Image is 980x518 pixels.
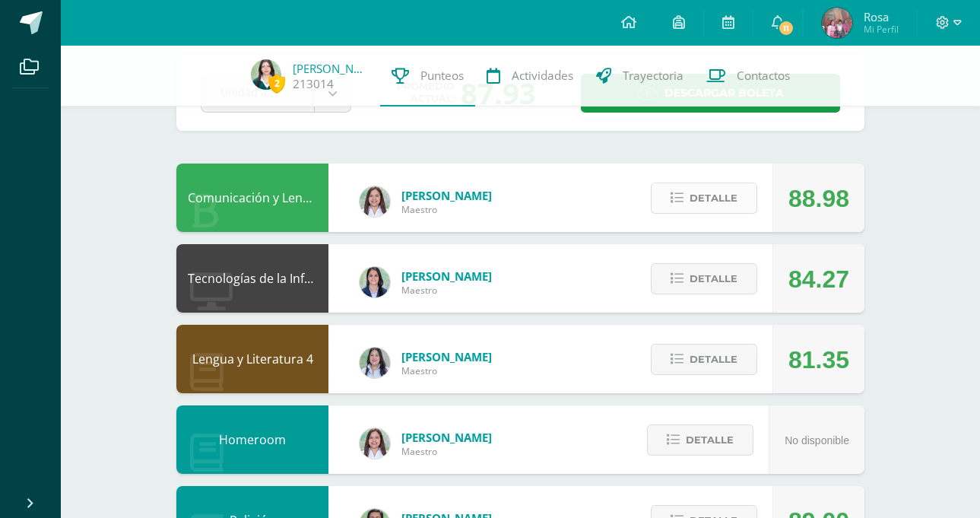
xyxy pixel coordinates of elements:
[647,424,753,456] button: Detalle
[360,186,390,217] img: acecb51a315cac2de2e3deefdb732c9f.png
[401,203,492,216] span: Maestro
[401,364,492,377] span: Maestro
[401,284,492,297] span: Maestro
[788,245,849,313] div: 84.27
[788,326,849,394] div: 81.35
[401,269,492,284] span: [PERSON_NAME]
[864,9,899,24] span: Rosa
[737,68,790,84] span: Contactos
[822,8,852,38] img: 220c076b6306047aa4ad45b7e8690726.png
[360,267,390,297] img: 7489ccb779e23ff9f2c3e89c21f82ed0.png
[268,74,285,93] span: 2
[585,46,695,106] a: Trayectoria
[176,244,328,313] div: Tecnologías de la Información y la Comunicación 4
[420,68,464,84] span: Punteos
[778,20,794,37] span: 11
[401,430,492,445] span: [PERSON_NAME]
[623,68,683,84] span: Trayectoria
[785,434,849,446] span: No disponible
[360,428,390,459] img: acecb51a315cac2de2e3deefdb732c9f.png
[686,426,734,454] span: Detalle
[690,184,737,212] span: Detalle
[651,183,757,214] button: Detalle
[512,68,573,84] span: Actividades
[475,46,585,106] a: Actividades
[176,325,328,393] div: Lengua y Literatura 4
[401,349,492,364] span: [PERSON_NAME]
[401,445,492,458] span: Maestro
[251,59,281,90] img: 6cc98f2282567af98d954e4206a18671.png
[690,345,737,373] span: Detalle
[176,405,328,474] div: Homeroom
[690,265,737,293] span: Detalle
[651,344,757,375] button: Detalle
[788,164,849,233] div: 88.98
[380,46,475,106] a: Punteos
[293,61,369,76] a: [PERSON_NAME]
[360,348,390,378] img: df6a3bad71d85cf97c4a6d1acf904499.png
[293,76,334,92] a: 213014
[176,164,328,232] div: Comunicación y Lenguaje L3 Inglés 4
[864,23,899,36] span: Mi Perfil
[651,263,757,294] button: Detalle
[695,46,801,106] a: Contactos
[401,188,492,203] span: [PERSON_NAME]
